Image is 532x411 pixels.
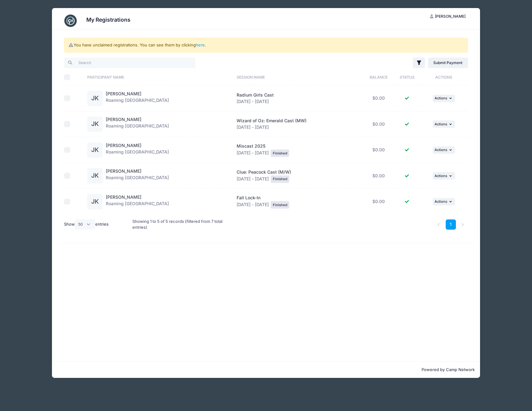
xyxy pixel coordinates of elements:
[363,111,394,137] td: $0.00
[106,117,141,122] a: [PERSON_NAME]
[106,168,141,174] a: [PERSON_NAME]
[363,137,394,163] td: $0.00
[64,219,109,230] label: Show entries
[435,199,447,204] span: Actions
[237,118,307,123] span: Wizard of Oz: Emerald Cast (MW)
[363,69,394,85] th: Balance: activate to sort column ascending
[435,96,447,100] span: Actions
[132,214,229,235] div: Showing 1 to 5 of 5 records (filtered from 7 total entries)
[234,69,363,85] th: Session Name: activate to sort column ascending
[420,69,468,85] th: Actions: activate to sort column ascending
[87,168,103,184] div: JK
[435,14,465,19] span: [PERSON_NAME]
[196,42,205,47] a: here
[237,143,360,157] div: [DATE] - [DATE]
[87,122,103,127] a: JK
[237,169,291,175] span: Clue: Peacock Cast (M/W)
[237,195,260,200] span: Fall Lock-In
[87,116,103,132] div: JK
[87,96,103,101] a: JK
[433,120,455,128] button: Actions
[363,85,394,111] td: $0.00
[433,172,455,180] button: Actions
[394,69,420,85] th: Status: activate to sort column ascending
[87,91,103,106] div: JK
[237,92,360,105] div: [DATE] - [DATE]
[64,69,84,85] th: Select All
[106,91,169,106] div: Roaming [GEOGRAPHIC_DATA]
[446,219,456,230] a: 1
[86,16,131,23] h3: My Registrations
[433,198,455,205] button: Actions
[64,38,468,53] div: You have unclaimed registrations. You can see them by clicking .
[237,195,360,209] div: [DATE] - [DATE]
[106,194,141,200] a: [PERSON_NAME]
[433,95,455,102] button: Actions
[87,173,103,179] a: JK
[87,142,103,158] div: JK
[363,163,394,189] td: $0.00
[237,118,360,131] div: [DATE] - [DATE]
[106,194,169,210] div: Roaming [GEOGRAPHIC_DATA]
[84,69,234,85] th: Participant Name: activate to sort column ascending
[428,58,468,68] a: Submit Payment
[435,122,447,126] span: Actions
[106,168,169,184] div: Roaming [GEOGRAPHIC_DATA]
[237,92,274,97] span: Radium Girls Cast
[106,116,169,132] div: Roaming [GEOGRAPHIC_DATA]
[435,174,447,178] span: Actions
[64,15,77,27] img: CampNetwork
[106,143,141,148] a: [PERSON_NAME]
[435,148,447,152] span: Actions
[271,149,289,157] div: Finished
[75,219,95,230] select: Showentries
[271,201,289,209] div: Finished
[87,199,103,205] a: JK
[271,175,289,183] div: Finished
[57,367,475,373] p: Powered by Camp Network
[237,143,265,149] span: Miscast 2025
[87,148,103,153] a: JK
[425,11,471,22] button: [PERSON_NAME]
[433,146,455,154] button: Actions
[237,169,360,183] div: [DATE] - [DATE]
[87,194,103,210] div: JK
[363,189,394,214] td: $0.00
[64,58,195,68] input: Search
[106,142,169,158] div: Roaming [GEOGRAPHIC_DATA]
[106,91,141,96] a: [PERSON_NAME]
